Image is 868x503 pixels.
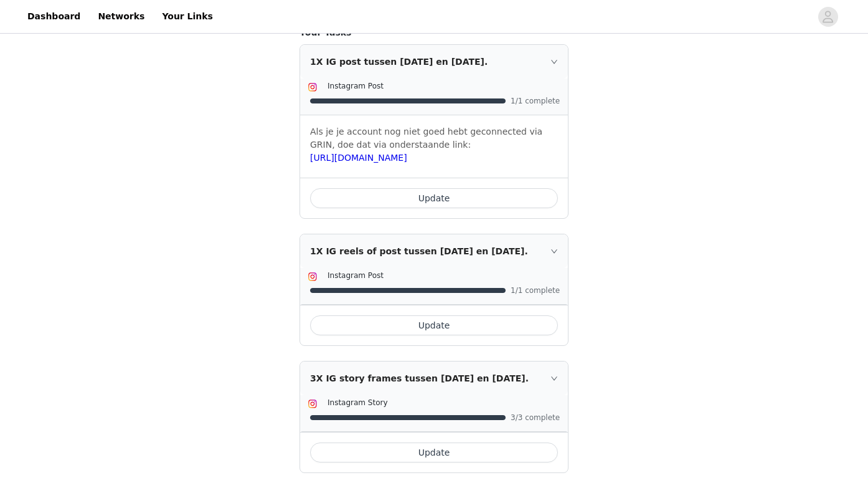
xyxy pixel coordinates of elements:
div: icon: right1X IG post tussen [DATE] en [DATE]. [300,45,568,79]
span: 3/3 complete [511,414,560,421]
a: [URL][DOMAIN_NAME] [310,153,407,163]
span: Instagram Post [328,271,384,280]
i: icon: right [550,247,558,255]
a: Your Links [154,2,220,31]
i: icon: right [550,58,558,65]
button: Update [310,443,558,462]
span: Instagram Post [328,82,384,90]
img: Instagram Icon [308,82,318,92]
span: Instagram Story [328,398,388,407]
span: 1/1 complete [511,287,560,294]
button: Update [310,188,558,208]
a: Dashboard [20,2,88,31]
div: avatar [822,7,834,27]
p: Als je je account nog niet goed hebt geconnected via GRIN, doe dat via onderstaande link: [310,125,558,151]
i: icon: right [550,375,558,382]
img: Instagram Icon [308,272,318,282]
img: Instagram Icon [308,399,318,409]
div: icon: right3X IG story frames tussen [DATE] en [DATE]. [300,362,568,395]
div: icon: right1X IG reels of post tussen [DATE] en [DATE]. [300,234,568,268]
a: Networks [90,2,152,31]
span: 1/1 complete [511,97,560,105]
button: Update [310,315,558,335]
